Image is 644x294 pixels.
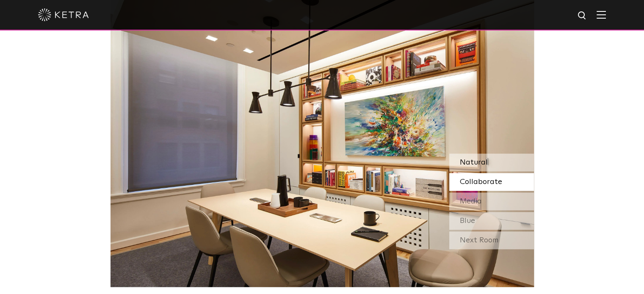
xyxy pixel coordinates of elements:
span: Media [460,198,482,205]
span: Collaborate [460,178,502,186]
span: Natural [460,159,488,166]
div: Next Room [449,231,534,249]
img: search icon [577,11,588,21]
img: Hamburger%20Nav.svg [597,11,606,19]
img: ketra-logo-2019-white [38,8,89,21]
span: Blue [460,217,475,225]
